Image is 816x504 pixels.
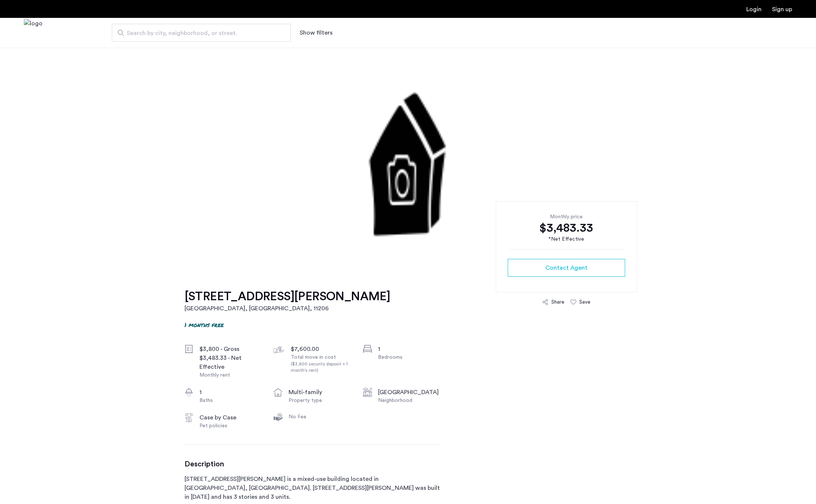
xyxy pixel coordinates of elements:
[551,298,564,306] div: Share
[291,345,353,354] div: $7,600.00
[289,413,351,421] div: No Fee
[289,397,351,404] div: Property type
[772,6,792,12] a: Registration
[185,289,390,313] a: [STREET_ADDRESS][PERSON_NAME][GEOGRAPHIC_DATA], [GEOGRAPHIC_DATA], 11206
[199,388,262,397] div: 1
[378,388,441,397] div: [GEOGRAPHIC_DATA]
[199,354,262,371] div: $3,483.33 - Net Effective
[185,320,224,329] p: 1 months free
[378,354,441,361] div: Bedrooms
[185,460,441,469] h3: Description
[185,475,441,501] p: [STREET_ADDRESS][PERSON_NAME] is a mixed-use building located in [GEOGRAPHIC_DATA], [GEOGRAPHIC_D...
[199,413,262,422] div: Case by Case
[199,422,262,429] div: Pet policies
[112,24,291,42] input: Apartment Search
[291,354,353,374] div: Total move in cost
[199,371,262,379] div: Monthly rent
[185,304,390,313] h2: [GEOGRAPHIC_DATA], [GEOGRAPHIC_DATA] , 11206
[289,388,351,397] div: multi-family
[579,298,590,306] div: Save
[24,19,42,47] img: logo
[508,213,625,221] div: Monthly price
[508,259,625,277] button: button
[24,19,42,47] a: Cazamio Logo
[746,6,762,12] a: Login
[378,345,441,354] div: 1
[508,235,625,243] div: *Net Effective
[127,29,270,38] span: Search by city, neighborhood, or street.
[185,289,390,304] h1: [STREET_ADDRESS][PERSON_NAME]
[300,28,333,37] button: Show or hide filters
[378,397,441,404] div: Neighborhood
[199,397,262,404] div: Baths
[508,221,625,235] div: $3,483.33
[291,361,353,374] div: ($3,800 security deposit + 1 month's rent)
[147,48,669,271] img: 2.gif
[199,345,262,354] div: $3,800 - Gross
[545,263,587,272] span: Contact Agent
